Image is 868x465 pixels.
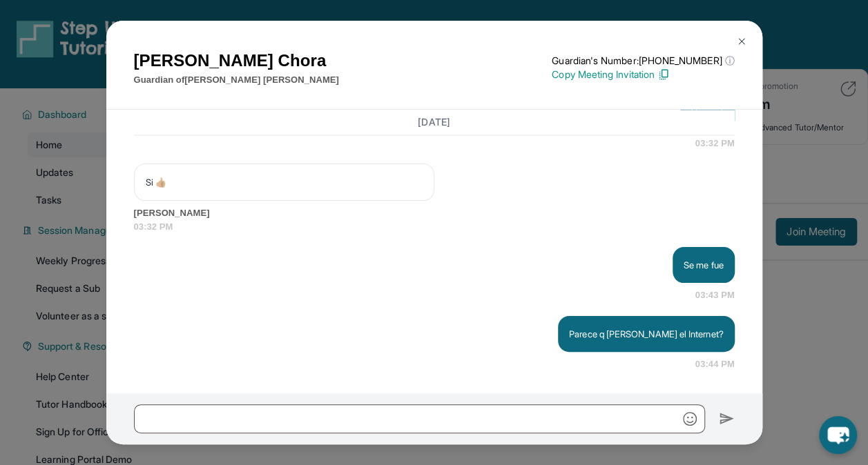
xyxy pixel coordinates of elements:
p: Parece q [PERSON_NAME] el Internet? [569,327,723,341]
span: 03:43 PM [695,288,735,302]
span: 03:32 PM [134,220,735,234]
img: Close Icon [736,36,747,47]
span: 03:44 PM [695,357,735,371]
h1: [PERSON_NAME] Chora [134,48,339,73]
p: Guardian's Number: [PHONE_NUMBER] [552,54,734,68]
span: [PERSON_NAME] [134,206,735,220]
p: Guardian of [PERSON_NAME] [PERSON_NAME] [134,73,339,87]
img: Send icon [719,410,735,427]
p: Se me fue [684,258,724,272]
h3: [DATE] [134,115,735,129]
span: ⓘ [724,54,734,68]
span: 03:32 PM [695,137,735,150]
img: Emoji [683,412,697,426]
p: Si 👍🏼 [146,175,423,189]
img: Copy Icon [657,68,670,81]
button: chat-button [819,416,857,454]
p: Copy Meeting Invitation [552,68,734,81]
